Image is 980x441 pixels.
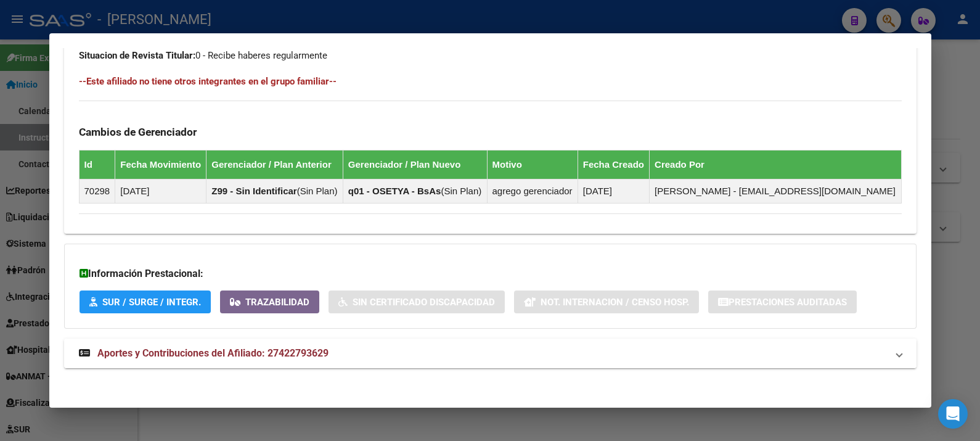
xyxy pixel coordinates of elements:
span: 00 - RELACION DE DEPENDENCIA [79,36,322,47]
td: ( ) [343,179,487,203]
strong: Situacion de Revista Titular: [79,50,195,61]
button: Prestaciones Auditadas [708,291,857,313]
td: ( ) [206,179,343,203]
th: Creado Por [650,150,901,179]
button: Trazabilidad [220,291,319,313]
th: Fecha Creado [578,150,649,179]
button: Not. Internacion / Censo Hosp. [514,291,699,313]
h3: Información Prestacional: [80,266,901,281]
span: Sin Plan [300,186,335,196]
span: Trazabilidad [245,297,309,308]
td: [DATE] [578,179,649,203]
span: Aportes y Contribuciones del Afiliado: 27422793629 [97,347,329,359]
strong: q01 - OSETYA - BsAs [348,186,441,196]
td: [PERSON_NAME] - [EMAIL_ADDRESS][DOMAIN_NAME] [650,179,901,203]
strong: Z99 - Sin Identificar [211,186,296,196]
mat-expansion-panel-header: Aportes y Contribuciones del Afiliado: 27422793629 [64,339,917,368]
button: Sin Certificado Discapacidad [329,291,505,313]
td: 70298 [79,179,115,203]
td: agrego gerenciador [487,179,578,203]
strong: Tipo Beneficiario Titular: [79,36,181,47]
span: SUR / SURGE / INTEGR. [102,297,201,308]
td: [DATE] [115,179,206,203]
th: Gerenciador / Plan Nuevo [343,150,487,179]
span: Not. Internacion / Censo Hosp. [541,297,689,308]
th: Gerenciador / Plan Anterior [206,150,343,179]
th: Motivo [487,150,578,179]
span: Sin Plan [444,186,478,196]
th: Id [79,150,115,179]
button: SUR / SURGE / INTEGR. [80,291,211,313]
span: Prestaciones Auditadas [729,297,847,308]
span: Sin Certificado Discapacidad [353,297,495,308]
h3: Cambios de Gerenciador [79,125,902,139]
span: 0 - Recibe haberes regularmente [79,50,327,61]
div: Open Intercom Messenger [938,399,968,429]
th: Fecha Movimiento [115,150,206,179]
h4: --Este afiliado no tiene otros integrantes en el grupo familiar-- [79,75,902,88]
